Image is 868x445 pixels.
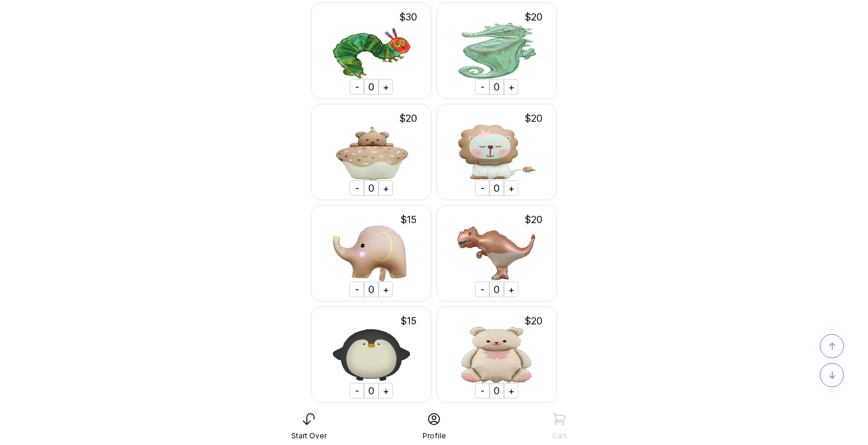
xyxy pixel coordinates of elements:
[552,431,567,441] div: Cart
[390,10,427,24] div: $ 30
[379,383,393,399] div: +
[364,383,379,399] div: 0
[364,79,379,95] div: 0
[350,383,364,399] div: -
[436,205,557,301] img: -
[475,383,489,399] div: -
[390,314,427,328] div: $ 15
[350,79,364,95] div: -
[311,306,432,403] img: -
[504,282,518,297] div: +
[311,104,432,200] img: -
[379,180,393,196] div: +
[390,212,427,227] div: $ 15
[489,180,504,196] div: 0
[311,205,432,301] img: -
[350,282,364,297] div: -
[364,282,379,297] div: 0
[379,282,393,297] div: +
[828,339,836,353] span: ↑
[311,2,432,99] img: -
[364,180,379,196] div: 0
[489,383,504,399] div: 0
[379,79,393,95] div: +
[504,383,518,399] div: +
[515,212,552,227] div: $ 20
[390,111,427,125] div: $ 20
[828,368,836,382] span: ↓
[489,282,504,297] div: 0
[350,180,364,196] div: -
[504,79,518,95] div: +
[436,2,557,99] img: -
[515,10,552,24] div: $ 20
[475,282,489,297] div: -
[515,314,552,328] div: $ 20
[436,306,557,403] img: -
[475,79,489,95] div: -
[489,79,504,95] div: 0
[436,104,557,200] img: -
[515,111,552,125] div: $ 20
[291,431,327,441] div: Start Over
[504,180,518,196] div: +
[475,180,489,196] div: -
[423,431,446,441] div: Profile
